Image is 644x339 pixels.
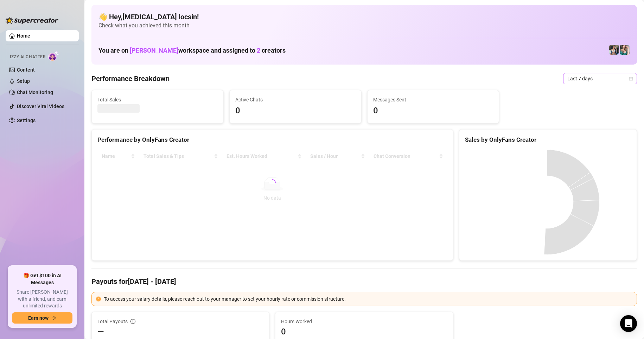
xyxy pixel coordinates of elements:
span: Last 7 days [567,73,633,84]
h4: Performance Breakdown [91,74,170,84]
span: [PERSON_NAME] [130,47,178,54]
span: Izzy AI Chatter [10,54,45,60]
a: Setup [17,78,30,84]
a: Chat Monitoring [17,89,53,95]
span: Active Chats [235,96,356,104]
span: loading [268,179,276,187]
span: — [97,326,104,337]
span: Share [PERSON_NAME] with a friend, and earn unlimited rewards [12,289,72,310]
span: 0 [235,104,356,118]
span: calendar [629,77,633,81]
span: arrow-right [51,315,56,320]
span: 0 [373,104,493,118]
span: Total Payouts [97,318,128,325]
div: Performance by OnlyFans Creator [97,135,447,145]
span: 2 [257,47,260,54]
span: Total Sales [97,96,218,104]
img: AI Chatter [48,51,59,61]
a: Home [17,33,30,39]
a: Discover Viral Videos [17,104,64,109]
span: Earn now [28,315,49,321]
h4: 👋 Hey, [MEDICAL_DATA] locsin ! [98,12,630,22]
img: Zaddy [620,45,630,55]
h1: You are on workspace and assigned to creators [98,47,286,54]
span: 🎁 Get $100 in AI Messages [12,272,72,286]
span: 0 [281,326,447,337]
img: logo-BBDzfeDw.svg [6,17,58,24]
button: Earn nowarrow-right [12,312,72,324]
span: Messages Sent [373,96,493,104]
span: info-circle [130,319,135,324]
img: Katy [609,45,619,55]
div: To access your salary details, please reach out to your manager to set your hourly rate or commis... [104,295,632,303]
span: exclamation-circle [96,297,101,301]
span: Hours Worked [281,318,447,325]
a: Content [17,67,35,73]
a: Settings [17,118,36,123]
div: Sales by OnlyFans Creator [465,135,631,145]
span: Check what you achieved this month [98,22,630,29]
h4: Payouts for [DATE] - [DATE] [91,277,637,286]
div: Open Intercom Messenger [620,315,637,332]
